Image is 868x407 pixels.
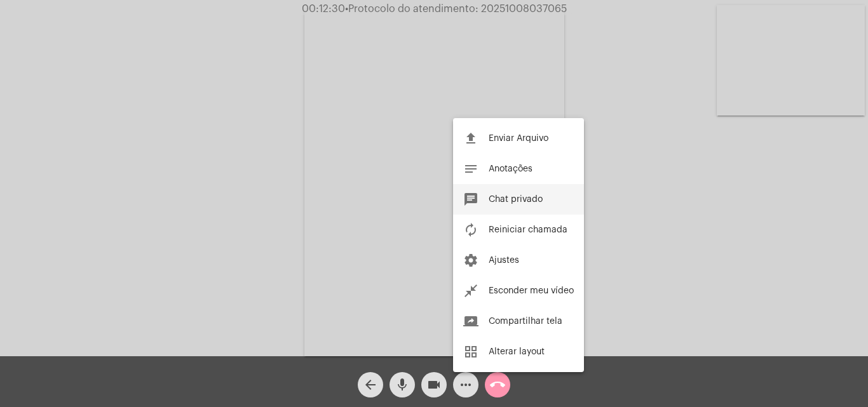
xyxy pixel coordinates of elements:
mat-icon: screen_share [463,314,478,329]
span: Alterar layout [489,347,545,356]
span: Ajustes [489,256,519,265]
span: Anotações [489,164,532,173]
span: Reiniciar chamada [489,225,567,234]
span: Enviar Arquivo [489,134,548,143]
mat-icon: autorenew [463,222,478,237]
mat-icon: notes [463,161,478,177]
span: Compartilhar tela [489,317,562,326]
mat-icon: chat [463,192,478,207]
mat-icon: file_upload [463,131,478,146]
mat-icon: settings [463,253,478,268]
mat-icon: close_fullscreen [463,283,478,298]
span: Chat privado [489,195,543,204]
mat-icon: grid_view [463,344,478,359]
span: Esconder meu vídeo [489,286,574,295]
